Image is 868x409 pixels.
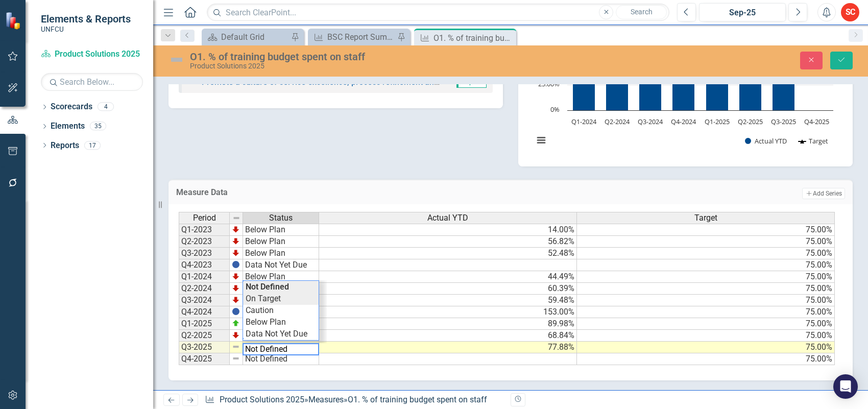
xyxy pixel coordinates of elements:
[5,12,23,30] img: ClearPoint Strategy
[705,117,730,126] text: Q1-2025
[802,188,845,199] button: Add Series
[232,319,240,327] img: zOikAAAAAElFTkSuQmCC
[269,213,293,223] span: Status
[804,117,829,126] text: Q4-2025
[190,51,550,62] div: O1. % of training budget spent on staff
[577,342,835,353] td: 75.00%
[327,31,395,43] div: BSC Report Summary
[221,31,288,43] div: Default Grid
[232,331,240,339] img: TnMDeAgwAPMxUmUi88jYAAAAAElFTkSuQmCC
[232,260,240,269] img: BgCOk07PiH71IgAAAABJRU5ErkJggg==
[577,271,835,283] td: 75.00%
[51,140,79,152] a: Reports
[179,271,230,283] td: Q1-2024
[190,62,550,70] div: Product Solutions 2025
[243,271,319,283] td: Below Plan
[232,272,240,280] img: TnMDeAgwAPMxUmUi88jYAAAAAElFTkSuQmCC
[90,122,106,131] div: 35
[427,213,468,223] span: Actual YTD
[179,259,230,271] td: Q4-2023
[243,236,319,248] td: Below Plan
[433,32,514,44] div: O1. % of training budget spent on staff
[98,103,114,111] div: 4
[41,25,131,33] small: UNFCU
[799,136,828,146] button: Show Target
[179,353,230,365] td: Q4-2025
[319,236,577,248] td: 56.82%
[577,330,835,342] td: 75.00%
[833,374,858,399] div: Open Intercom Messenger
[179,318,230,330] td: Q1-2025
[694,213,717,223] span: Target
[246,282,289,292] strong: Not Defined
[179,306,230,318] td: Q4-2024
[204,31,288,43] a: Default Grid
[243,328,319,340] td: Data Not Yet Due
[577,353,835,365] td: 75.00%
[243,224,319,236] td: Below Plan
[348,395,487,404] div: O1. % of training budget spent on staff
[232,307,240,316] img: BgCOk07PiH71IgAAAABJRU5ErkJggg==
[577,248,835,259] td: 75.00%
[577,259,835,271] td: 75.00%
[577,283,835,295] td: 75.00%
[168,52,185,68] img: Not Defined
[179,283,230,295] td: Q2-2024
[319,342,577,353] td: 77.88%
[205,394,503,406] div: » »
[220,395,304,404] a: Product Solutions 2025
[179,248,230,259] td: Q3-2023
[176,188,541,197] h3: Measure Data
[534,133,548,147] button: View chart menu, Chart
[577,306,835,318] td: 75.00%
[319,306,577,318] td: 153.00%
[179,330,230,342] td: Q2-2025
[243,259,319,271] td: Data Not Yet Due
[738,117,763,126] text: Q2-2025
[193,213,216,223] span: Period
[319,295,577,306] td: 59.48%
[41,49,143,60] a: Product Solutions 2025
[577,318,835,330] td: 75.00%
[310,31,395,43] a: BSC Report Summary
[577,224,835,236] td: 75.00%
[51,101,92,113] a: Scorecards
[243,317,319,328] td: Below Plan
[745,136,787,146] button: Show Actual YTD
[577,236,835,248] td: 75.00%
[232,214,240,222] img: 8DAGhfEEPCf229AAAAAElFTkSuQmCC
[179,342,230,353] td: Q3-2025
[605,117,630,126] text: Q2-2024
[319,248,577,259] td: 52.48%
[573,65,595,110] path: Q1-2024, 44.49. Actual YTD.
[232,343,240,351] img: 8DAGhfEEPCf229AAAAAElFTkSuQmCC
[243,293,319,305] td: On Target
[232,296,240,304] img: TnMDeAgwAPMxUmUi88jYAAAAAElFTkSuQmCC
[51,121,85,132] a: Elements
[243,248,319,259] td: Below Plan
[319,224,577,236] td: 14.00%
[319,283,577,295] td: 60.39%
[308,395,344,404] a: Measures
[841,3,859,21] button: SC
[179,224,230,236] td: Q1-2023
[232,249,240,257] img: TnMDeAgwAPMxUmUi88jYAAAAAElFTkSuQmCC
[699,3,786,21] button: Sep-25
[671,117,696,126] text: Q4-2024
[571,117,597,126] text: Q1-2024
[243,353,319,365] td: Not Defined
[319,318,577,330] td: 89.98%
[179,236,230,248] td: Q2-2023
[638,117,663,126] text: Q3-2024
[577,295,835,306] td: 75.00%
[41,13,131,25] span: Elements & Reports
[207,4,669,21] input: Search ClearPoint...
[319,271,577,283] td: 44.49%
[232,284,240,292] img: TnMDeAgwAPMxUmUi88jYAAAAAElFTkSuQmCC
[243,305,319,317] td: Caution
[319,330,577,342] td: 68.84%
[616,5,667,19] button: Search
[232,354,240,363] img: 8DAGhfEEPCf229AAAAAElFTkSuQmCC
[550,105,560,114] text: 0%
